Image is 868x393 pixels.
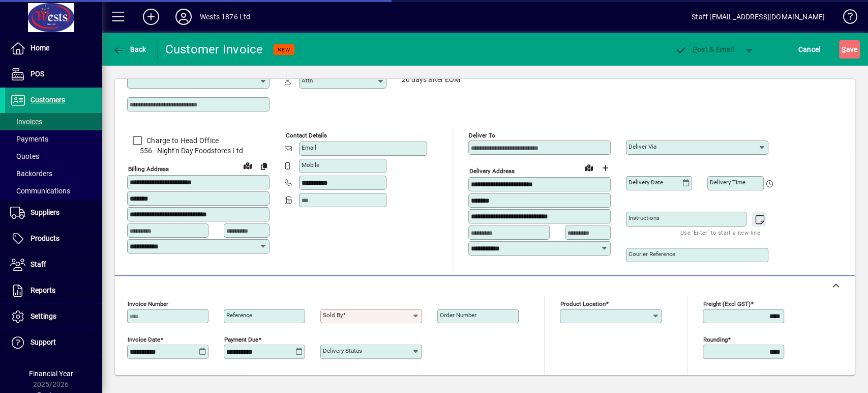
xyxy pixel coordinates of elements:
mat-label: Rounding [703,336,728,343]
a: Payments [5,130,102,148]
div: Customer Invoice [165,41,263,58]
button: Back [110,40,149,59]
span: Invoices [10,118,42,126]
mat-label: Delivery time [710,179,745,186]
mat-label: Order number [440,312,476,319]
a: Staff [5,252,102,277]
a: Backorders [5,165,102,182]
a: Quotes [5,148,102,165]
mat-label: Courier Reference [628,250,675,258]
span: Support [31,338,56,346]
a: Suppliers [5,200,102,226]
span: POS [31,70,44,78]
span: P [693,45,697,53]
a: Support [5,330,102,355]
div: Staff [EMAIL_ADDRESS][DOMAIN_NAME] [692,9,825,25]
span: Communications [10,187,70,195]
span: Home [31,44,49,52]
div: Wests 1876 Ltd [200,9,250,25]
span: Payments [10,135,48,143]
span: Financial Year [29,370,73,378]
mat-label: Email [302,144,316,151]
a: Knowledge Base [835,2,855,35]
mat-label: Freight (excl GST) [703,300,751,307]
label: Charge to Head Office [144,135,219,146]
span: Customers [31,96,65,104]
mat-label: Product location [560,300,606,307]
span: NEW [278,46,290,53]
mat-hint: Use 'Enter' to start a new line [680,227,760,238]
span: Reports [31,286,55,294]
mat-label: Deliver via [628,143,656,150]
mat-label: Mobile [302,161,319,169]
a: Products [5,226,102,251]
a: Reports [5,278,102,303]
span: Products [31,234,59,242]
mat-label: Payment due [224,336,258,343]
mat-label: Invoice number [128,300,168,307]
a: Communications [5,182,102,200]
span: S [842,45,846,53]
a: View on map [581,159,597,176]
mat-label: Attn [302,77,313,84]
span: 556 - Night'n Day Foodstores Ltd [127,146,270,156]
a: Invoices [5,113,102,130]
mat-label: Instructions [628,214,660,221]
button: Add [135,8,167,26]
span: ave [842,41,857,58]
a: Home [5,36,102,61]
button: Choose address [597,160,613,176]
mat-label: Deliver To [469,132,495,139]
span: Settings [31,312,56,320]
app-page-header-button: Back [102,40,158,59]
span: Backorders [10,170,52,178]
span: Quotes [10,152,39,160]
span: Staff [31,260,46,268]
span: Back [112,45,146,53]
span: ost & Email [675,45,734,53]
a: Settings [5,304,102,329]
mat-label: Invoice date [128,336,160,343]
a: POS [5,62,102,87]
span: 20 days after EOM [402,76,460,84]
mat-label: Delivery date [628,179,663,186]
button: Copy to Delivery address [256,158,272,174]
button: Profile [167,8,200,26]
button: Post & Email [670,40,739,59]
mat-label: Sold by [323,312,343,319]
button: Cancel [796,40,823,59]
span: Suppliers [31,208,59,216]
mat-label: Reference [226,312,252,319]
a: View on map [240,157,256,174]
button: Save [839,40,860,59]
mat-label: Delivery status [323,347,362,354]
span: Cancel [798,41,821,58]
